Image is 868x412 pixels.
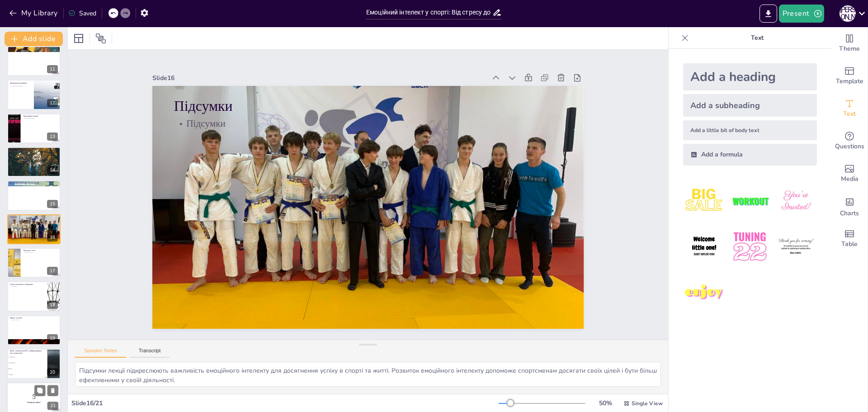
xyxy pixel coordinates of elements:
[75,348,126,358] button: Speaker Notes
[9,374,47,375] span: Мотивація
[7,80,61,109] div: 12
[47,334,58,342] div: 19
[10,319,58,321] p: Дякую за увагу
[7,46,61,76] div: 11
[683,180,725,222] img: 1.jpeg
[7,114,61,143] div: 13
[47,99,58,107] div: 12
[47,133,58,141] div: 13
[840,5,856,22] div: О [PERSON_NAME]
[10,151,58,152] p: Тренування соціальних навичок
[10,218,58,220] p: Підсумки
[683,272,725,314] img: 7.jpeg
[831,157,868,190] div: Add images, graphics, shapes or video
[775,226,817,268] img: 6.jpeg
[7,6,61,20] button: My Library
[28,401,41,403] strong: Готові до квізу?
[9,357,47,358] span: Самосвідомість
[10,85,31,87] p: Тренування мотивації
[47,166,58,174] div: 14
[326,59,533,402] p: Підсумки
[841,239,858,249] span: Table
[7,180,61,210] div: 15
[7,349,61,379] div: 20
[839,44,860,54] span: Theme
[841,174,859,184] span: Media
[831,27,868,60] div: Change the overall theme
[75,362,661,387] textarea: Підсумки лекції підкреслюють важливість емоційного інтелекту для досягнення успіху в спорті та жи...
[840,208,859,218] span: Charts
[683,144,817,166] div: Add a formula
[10,215,58,218] p: Підсумки
[23,114,58,117] p: Тренування емпатії
[366,6,492,19] input: Insert title
[47,402,58,410] div: 21
[835,142,864,152] span: Questions
[5,32,63,46] button: Add slide
[9,391,58,401] p: 5
[9,363,47,364] span: Саморегуляція
[10,185,58,186] p: Програма тренування
[23,249,58,252] p: Заключне слово
[7,147,61,177] div: 14
[23,251,58,253] p: Заключне слово
[47,385,58,396] button: Delete Slide
[47,301,58,309] div: 18
[10,317,58,319] p: Дякую за увагу!
[10,285,45,287] p: Література
[10,283,45,285] p: Список актуальної літератури
[7,281,61,311] div: 18
[843,109,856,119] span: Text
[632,400,663,407] span: Single View
[7,248,61,278] div: 17
[130,348,170,358] button: Transcript
[47,267,58,275] div: 17
[339,66,550,412] p: Підсумки
[683,94,817,117] div: Add a subheading
[692,27,822,49] p: Text
[779,5,824,23] button: Present
[759,5,777,23] button: Export to PowerPoint
[594,399,616,407] div: 50 %
[729,226,771,268] img: 5.jpeg
[10,47,58,50] p: Тренування саморегуляції
[9,368,47,369] span: Емпатія
[406,64,581,358] div: Slide 16
[831,125,868,157] div: Get real-time input from your audience
[47,65,58,73] div: 11
[7,214,61,244] div: 16
[7,315,61,345] div: 19
[10,82,31,85] p: Тренування мотивації
[34,385,45,396] button: Duplicate Slide
[95,33,106,44] span: Position
[10,350,45,355] p: Який з компонентів ЕІ є найважливішим для спортсмена?
[47,368,58,376] div: 20
[831,60,868,92] div: Add ready made slides
[683,120,817,140] div: Add a little bit of body text
[10,182,58,185] p: Як створити програму тренування ЕІ?
[836,76,863,86] span: Template
[10,148,58,151] p: Тренування соціальних навичок
[10,50,58,52] p: Тренування саморегуляції
[775,180,817,222] img: 3.jpeg
[831,190,868,223] div: Add charts and graphs
[683,63,817,90] div: Add a heading
[729,180,771,222] img: 2.jpeg
[47,200,58,208] div: 15
[683,226,725,268] img: 4.jpeg
[840,5,856,23] button: О [PERSON_NAME]
[47,233,58,242] div: 16
[23,117,58,119] p: Тренування емпатії
[68,9,96,18] div: Saved
[71,31,86,46] div: Layout
[71,399,499,407] div: Slide 16 / 21
[831,92,868,125] div: Add text boxes
[831,223,868,255] div: Add a table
